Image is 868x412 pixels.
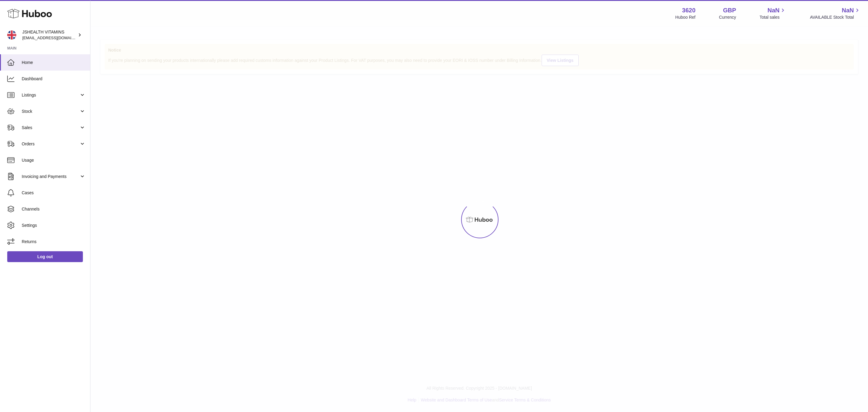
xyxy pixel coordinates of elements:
[675,14,696,20] div: Huboo Ref
[7,251,83,262] a: Log out
[22,35,89,40] span: [EMAIL_ADDRESS][DOMAIN_NAME]
[22,92,79,98] span: Listings
[22,174,79,179] span: Invoicing and Payments
[759,14,786,20] span: Total sales
[682,6,696,14] strong: 3620
[22,125,79,131] span: Sales
[22,29,77,41] div: JSHEALTH VITAMINS
[22,239,86,245] span: Returns
[719,14,736,20] div: Currency
[22,60,86,65] span: Home
[22,190,86,196] span: Cases
[22,141,79,147] span: Orders
[22,76,86,82] span: Dashboard
[723,6,736,14] strong: GBP
[22,109,79,114] span: Stock
[759,6,786,20] a: NaN Total sales
[22,157,86,163] span: Usage
[810,14,861,20] span: AVAILABLE Stock Total
[7,30,16,40] img: internalAdmin-3620@internal.huboo.com
[810,6,861,20] a: NaN AVAILABLE Stock Total
[22,206,86,212] span: Channels
[842,6,854,14] span: NaN
[22,223,86,228] span: Settings
[767,6,779,14] span: NaN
